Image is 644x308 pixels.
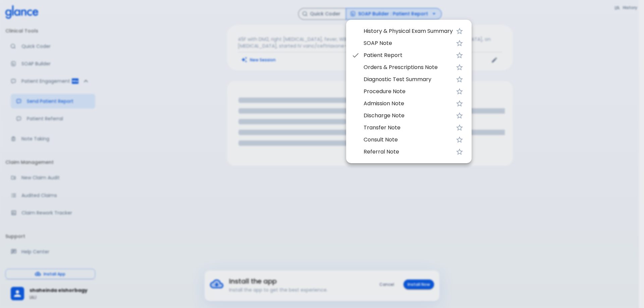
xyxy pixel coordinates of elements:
[453,109,466,122] button: Favorite
[453,49,466,62] button: Favorite
[364,63,453,71] span: Orders & Prescriptions Note
[364,39,453,47] span: SOAP Note
[364,87,453,96] span: Procedure Note
[364,75,453,83] span: Diagnostic Test Summary
[453,145,466,159] button: Favorite
[364,148,453,156] span: Referral Note
[453,121,466,134] button: Favorite
[364,112,453,120] span: Discharge Note
[453,24,466,38] button: Favorite
[453,133,466,146] button: Favorite
[453,37,466,50] button: Favorite
[453,73,466,86] button: Favorite
[364,51,453,59] span: Patient Report
[364,136,453,144] span: Consult Note
[364,100,453,108] span: Admission Note
[364,27,453,35] span: History & Physical Exam Summary
[453,97,466,110] button: Favorite
[453,61,466,74] button: Favorite
[364,124,453,132] span: Transfer Note
[453,85,466,98] button: Favorite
